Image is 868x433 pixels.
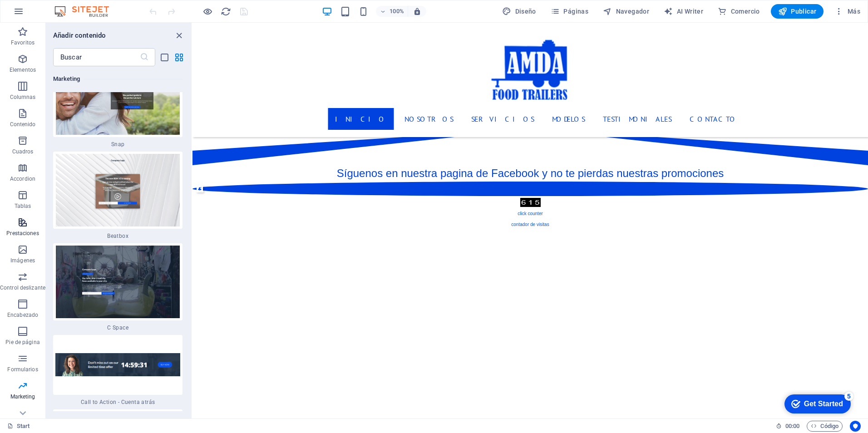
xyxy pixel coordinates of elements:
p: Marketing [10,393,35,400]
p: Pie de página [5,339,39,346]
button: 100% [376,6,408,17]
div: Call to Action - Cuenta atrás [53,335,182,406]
div: Get Started [25,10,64,18]
span: Beatbox [53,232,182,240]
i: Al redimensionar, ajustar el nivel de zoom automáticamente para ajustarse al dispositivo elegido. [413,7,421,15]
button: Más [831,4,864,19]
span: Páginas [551,7,588,16]
button: AI Writer [660,4,707,19]
p: Elementos [10,66,36,74]
span: Navegador [603,7,649,16]
img: Screenshot_2019-06-19SitejetTemplate-BlankRedesign-Berlin1.jpg [55,62,180,135]
div: Get Started 5 items remaining, 0% complete [5,5,71,24]
span: : [792,423,793,429]
p: Prestaciones [6,230,39,237]
button: Diseño [498,4,540,19]
span: Publicar [778,7,817,16]
p: Accordion [10,175,35,182]
button: Navegador [599,4,653,19]
button: close panel [173,30,184,41]
h6: 100% [390,6,404,17]
h6: Marketing [53,74,182,84]
p: Columnas [10,93,36,101]
button: reload [220,6,231,17]
img: Editor Logo [52,6,120,17]
div: Diseño (Ctrl+Alt+Y) [498,4,540,19]
button: Usercentrics [850,421,861,432]
div: 5 [65,2,74,11]
button: Comercio [714,4,764,19]
a: Haz clic para cancelar la selección y doble clic para abrir páginas [7,421,30,432]
span: Call to Action - Cuenta atrás [53,399,182,406]
button: Publicar [771,4,824,19]
span: Comercio [718,7,760,16]
button: Código [807,421,843,432]
input: Buscar [53,48,140,66]
img: Screenshot_2019-06-19SitejetTemplate-BlankRedesign-Berlin.png [55,154,180,226]
p: Imágenes [10,257,35,264]
img: Bildschirmfotoam2019-06-19um12.08.42.png [55,353,180,376]
h6: Añadir contenido [53,30,106,41]
div: C Space [53,243,182,331]
p: Tablas [15,202,31,210]
p: Favoritos [11,39,35,46]
span: Diseño [502,7,536,16]
span: 00 00 [785,421,799,432]
button: list-view [159,52,170,63]
button: Haz clic para salir del modo de previsualización y seguir editando [202,6,213,17]
p: Cuadros [12,148,34,155]
img: Screenshot_2019-06-19SitejetTemplate-BlankRedesign-Berlin.jpg [55,246,180,318]
span: AI Writer [664,7,703,16]
p: Contenido [10,121,36,128]
div: Snap [53,60,182,148]
span: Código [811,421,838,432]
span: C Space [53,324,182,331]
button: Páginas [547,4,592,19]
div: Beatbox [53,152,182,240]
h6: Tiempo de la sesión [776,421,800,432]
p: Formularios [7,366,38,373]
span: Snap [53,141,182,148]
span: Más [834,7,860,16]
i: Volver a cargar página [221,6,231,17]
p: Encabezado [7,311,38,319]
button: grid-view [173,52,184,63]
